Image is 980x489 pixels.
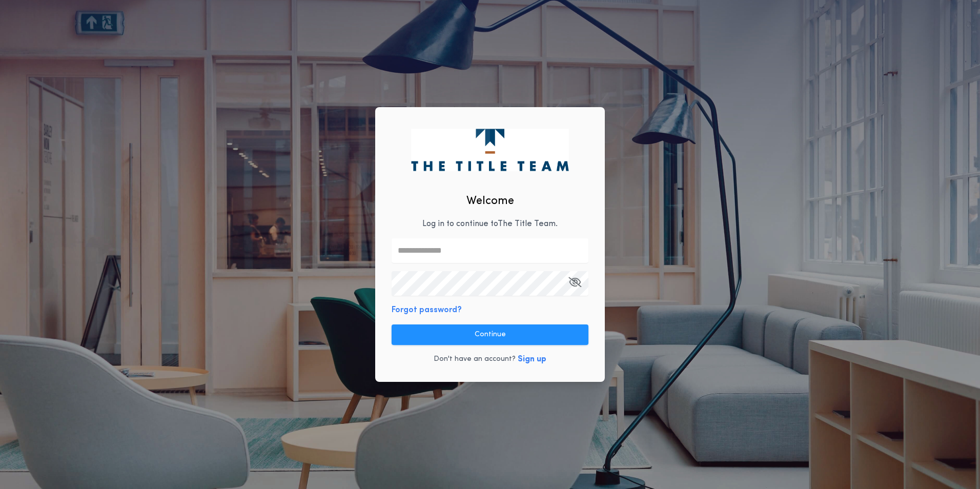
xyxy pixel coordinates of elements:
[466,193,514,210] h2: Welcome
[392,304,462,316] button: Forgot password?
[422,218,558,230] p: Log in to continue to The Title Team .
[411,129,568,171] img: logo
[392,324,588,345] button: Continue
[434,354,516,364] p: Don't have an account?
[518,353,546,365] button: Sign up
